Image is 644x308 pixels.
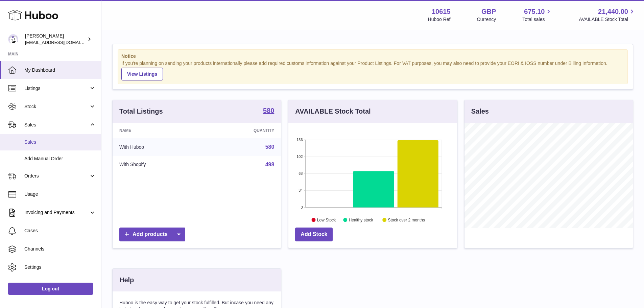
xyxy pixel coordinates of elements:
h3: AVAILABLE Stock Total [295,107,371,116]
a: 580 [265,144,275,150]
div: If you're planning on sending your products internationally please add required customs informati... [121,60,624,80]
strong: 10615 [432,7,451,16]
span: 21,440.00 [598,7,628,16]
div: Huboo Ref [428,16,451,23]
text: 0 [301,205,303,209]
span: Total sales [522,16,552,23]
a: Log out [8,283,93,295]
h3: Help [119,276,134,285]
span: Invoicing and Payments [24,209,89,216]
text: Stock over 2 months [388,217,425,222]
span: Cases [24,228,96,234]
div: Currency [477,16,496,23]
td: With Huboo [113,138,204,156]
strong: 580 [263,107,274,114]
th: Quantity [204,123,281,138]
span: Orders [24,173,89,179]
text: Healthy stock [349,217,374,222]
td: With Shopify [113,156,204,173]
h3: Sales [471,107,489,116]
span: [EMAIL_ADDRESS][DOMAIN_NAME] [25,40,99,45]
span: Sales [24,139,96,145]
span: Add Manual Order [24,156,96,162]
a: 675.10 Total sales [522,7,552,23]
span: Usage [24,191,96,197]
text: Low Stock [317,217,336,222]
a: 498 [265,162,275,167]
strong: Notice [121,53,624,60]
a: 21,440.00 AVAILABLE Stock Total [579,7,636,23]
h3: Total Listings [119,107,163,116]
span: My Dashboard [24,67,96,73]
div: [PERSON_NAME] [25,33,86,46]
span: Stock [24,103,89,110]
a: Add Stock [295,228,333,241]
th: Name [113,123,204,138]
span: Listings [24,85,89,92]
text: 102 [296,155,303,159]
a: 580 [263,107,274,115]
span: Channels [24,246,96,252]
span: Sales [24,122,89,128]
span: Settings [24,264,96,270]
text: 68 [299,171,303,175]
span: AVAILABLE Stock Total [579,16,636,23]
img: internalAdmin-10615@internal.huboo.com [8,34,18,44]
text: 136 [296,138,303,142]
text: 34 [299,188,303,192]
strong: GBP [481,7,496,16]
a: View Listings [121,68,163,80]
span: 675.10 [524,7,545,16]
a: Add products [119,228,185,241]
